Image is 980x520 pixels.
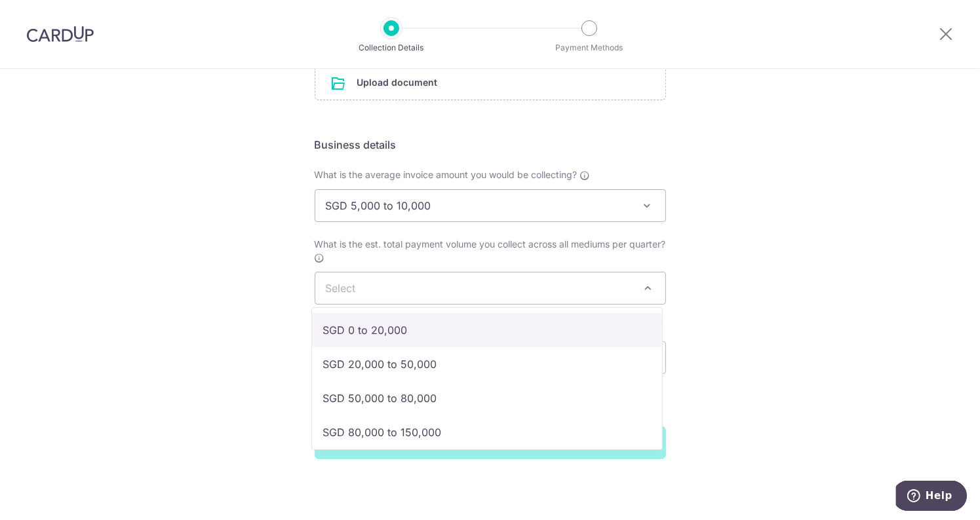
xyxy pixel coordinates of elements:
span: Help [29,9,56,21]
span: SGD 5,000 to 10,000 [315,189,666,222]
span: SGD 5,000 to 10,000 [315,190,665,221]
h5: Business details [315,137,666,153]
span: What is the est. total payment volume you collect across all mediums per quarter? [315,238,666,250]
p: Collection Details [343,41,440,54]
li: SGD 0 to 20,000 [312,313,662,347]
div: Upload document [315,65,666,100]
span: Select [326,282,356,295]
li: SGD 50,000 to 80,000 [312,381,662,415]
p: Payment Methods [541,41,638,54]
span: What is the average invoice amount you would be collecting? [315,169,578,180]
li: SGD 20,000 to 50,000 [312,347,662,381]
iframe: Opens a widget where you can find more information [896,481,967,513]
li: SGD 80,000 to 150,000 [312,415,662,449]
img: CardUp [26,26,94,42]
